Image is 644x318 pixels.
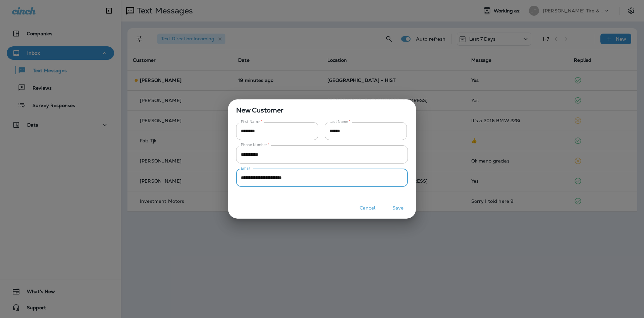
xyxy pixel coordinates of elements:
[385,203,411,213] button: Save
[241,142,269,147] label: Phone Number
[241,119,262,124] label: First Name
[241,166,250,171] label: Email
[228,99,416,116] span: New Customer
[355,203,380,213] button: Cancel
[329,119,351,124] label: Last Name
